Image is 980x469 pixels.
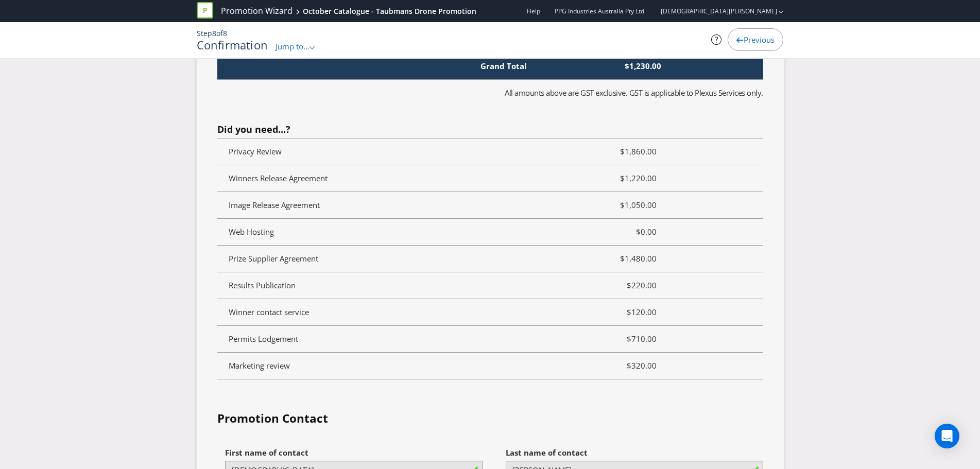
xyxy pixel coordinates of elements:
[197,28,212,38] span: Step
[229,334,298,344] span: Permits Lodgement
[221,5,293,17] a: Promotion Wizard
[577,199,664,211] span: $1,050.00
[229,200,320,210] span: Image Release Agreement
[229,146,282,157] span: Privacy Review
[303,6,476,16] div: October Catalogue - Taubmans Drone Promotion
[276,41,310,51] span: Jump to...
[577,359,664,372] span: $320.00
[577,279,664,291] span: $220.00
[197,39,268,51] h1: Confirmation
[229,280,296,290] span: Results Publication
[229,227,274,237] span: Web Hosting
[577,225,664,238] span: $0.00
[505,88,763,98] span: All amounts above are GST exclusive. GST is applicable to Plexus Services only.
[577,172,664,184] span: $1,220.00
[577,333,664,345] span: $710.00
[217,410,328,427] legend: Promotion Contact
[650,7,777,15] a: [DEMOGRAPHIC_DATA][PERSON_NAME]
[229,360,290,371] span: Marketing review
[216,28,223,38] span: of
[577,145,664,158] span: $1,860.00
[229,253,318,264] span: Prize Supplier Agreement
[217,125,763,135] h4: Did you need...?
[223,28,227,38] span: 8
[555,7,644,15] span: PPG Industries Australia Pty Ltd
[577,252,664,265] span: $1,480.00
[577,306,664,318] span: $120.00
[229,307,309,317] span: Winner contact service
[935,424,959,448] div: Open Intercom Messenger
[229,173,328,183] span: Winners Release Agreement
[212,28,216,38] span: 8
[225,447,308,458] span: First name of contact
[744,34,775,45] span: Previous
[527,7,540,15] a: Help
[506,447,588,458] span: Last name of contact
